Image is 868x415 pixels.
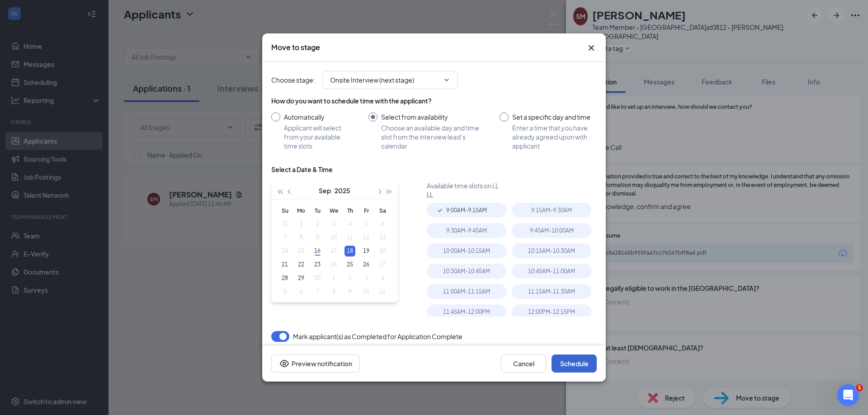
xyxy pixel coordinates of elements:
div: 25 [344,259,355,270]
th: We [325,204,342,217]
span: Mark applicant(s) as Completed for Application Complete [293,331,462,342]
div: 21 [279,259,290,270]
div: 9:45AM - 10:00AM [512,223,591,238]
div: 12:00PM - 12:15PM [512,304,591,319]
div: 11:00AM - 11:15AM [427,284,506,299]
div: 18 [344,246,355,256]
th: Sa [374,204,391,217]
td: 2025-09-22 [293,258,309,271]
th: Su [277,204,293,217]
button: Schedule [552,354,597,373]
button: 2025 [335,182,350,200]
th: Th [342,204,358,217]
th: Tu [309,204,325,217]
div: 22 [296,259,307,270]
td: 2025-09-21 [277,258,293,271]
td: 2025-09-29 [293,271,309,285]
div: 23 [312,259,323,270]
td: 2025-09-23 [309,258,325,271]
div: 19 [361,246,372,256]
td: 2025-09-26 [358,258,374,271]
button: Close [586,42,597,53]
div: 10:45AM - 11:00AM [512,264,591,279]
svg: Checkmark [436,207,443,214]
div: 11:15AM - 11:30AM [512,284,591,299]
button: Cancel [501,354,546,373]
div: 28 [279,273,290,284]
th: Fr [358,204,374,217]
div: Select a Date & Time [271,165,333,174]
div: 11:45AM - 12:00PM [427,304,506,319]
td: 2025-09-25 [342,258,358,271]
svg: ChevronDown [443,76,450,84]
button: Preview notificationEye [271,354,360,373]
td: 2025-09-18 [342,244,358,258]
div: 10:15AM - 10:30AM [512,243,591,258]
div: How do you want to schedule time with the applicant? [271,96,597,105]
th: Mo [293,204,309,217]
button: Sep [319,182,331,200]
span: 1 [856,384,863,392]
h3: Move to stage [271,42,320,52]
td: 2025-09-19 [358,244,374,258]
div: LL [427,190,597,199]
div: 16 [312,246,323,256]
div: 10:00AM - 10:15AM [427,243,506,258]
iframe: Intercom live chat [837,384,859,406]
div: 26 [361,259,372,270]
span: Choose stage : [271,75,315,85]
svg: Eye [279,358,290,369]
td: 2025-09-28 [277,271,293,285]
svg: Cross [586,42,597,53]
div: 29 [296,273,307,284]
div: 9:00AM - 9:15AM [427,203,506,218]
div: 10:30AM - 10:45AM [427,264,506,279]
div: Available time slots on LL [427,181,597,190]
td: 2025-09-16 [309,244,325,258]
div: 9:15AM - 9:30AM [512,203,591,218]
div: 9:30AM - 9:45AM [427,223,506,238]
